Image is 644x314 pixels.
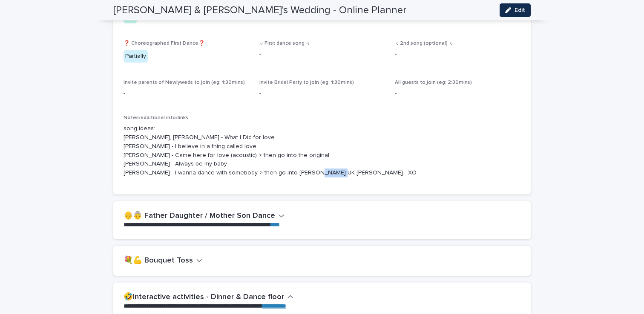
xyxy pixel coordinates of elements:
h2: 💐💪 Bouquet Toss [124,256,193,265]
p: song ideas: [PERSON_NAME], [PERSON_NAME] - What I Did for love [PERSON_NAME] - I believe in a thi... [124,124,520,177]
p: - [259,50,385,59]
span: Edit [515,7,525,13]
h2: [PERSON_NAME] & [PERSON_NAME]'s Wedding - Online Planner [113,4,406,17]
span: ♫ 2nd song (optional) ♫ [395,41,453,46]
p: - [259,89,385,98]
span: All guests to join (eg: 2:30mins) [395,80,472,85]
h2: 👴👵 Father Daughter / Mother Son Dance [124,211,275,221]
button: 💐💪 Bouquet Toss [124,256,202,265]
button: Edit [500,3,531,17]
div: Partially [124,50,148,63]
span: Invite Bridal Party to join (eg: 1:30mins) [259,80,354,85]
p: - [124,89,249,98]
p: - [395,50,520,59]
button: 👴👵 Father Daughter / Mother Son Dance [124,211,285,221]
span: ♫ First dance song ♫ [259,41,310,46]
h2: 🤣Interactive activities - Dinner & Dance floor [124,293,284,302]
span: Invite parents of Newlyweds to join (eg: 1:30mins) [124,80,245,85]
span: Notes/additional info/links [124,115,188,120]
button: 🤣Interactive activities - Dinner & Dance floor [124,293,293,302]
p: - [395,89,520,98]
span: ❓ Choreographed First Dance❓ [124,41,205,46]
